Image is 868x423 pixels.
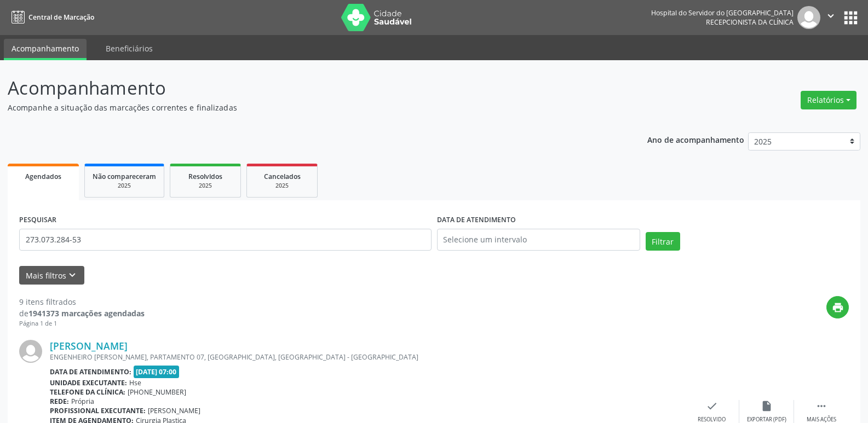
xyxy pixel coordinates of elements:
input: Selecione um intervalo [437,229,640,251]
span: Hse [129,378,141,387]
span: Central de Marcação [28,13,94,22]
span: Não compareceram [93,172,156,181]
span: Resolvidos [188,172,222,181]
div: 2025 [178,182,233,190]
p: Ano de acompanhamento [647,132,744,146]
a: Acompanhamento [4,39,87,60]
label: PESQUISAR [19,212,56,229]
div: Página 1 de 1 [19,319,145,328]
div: 2025 [255,182,309,190]
img: img [797,6,820,29]
a: Central de Marcação [8,8,94,26]
span: Cancelados [264,172,301,181]
div: 9 itens filtrados [19,296,145,308]
span: [PHONE_NUMBER] [128,387,186,397]
i:  [825,10,837,22]
label: DATA DE ATENDIMENTO [437,212,516,229]
button: Mais filtroskeyboard_arrow_down [19,266,84,285]
button: Filtrar [646,232,680,251]
b: Profissional executante: [50,406,146,415]
b: Telefone da clínica: [50,387,125,397]
div: Hospital do Servidor do [GEOGRAPHIC_DATA] [651,8,794,18]
span: [PERSON_NAME] [148,406,200,415]
i:  [815,400,827,412]
i: insert_drive_file [761,400,773,412]
img: img [19,340,42,363]
button: apps [841,8,860,27]
div: 2025 [93,182,156,190]
b: Unidade executante: [50,378,127,387]
input: Nome, código do beneficiário ou CPF [19,229,432,251]
b: Data de atendimento: [50,367,131,376]
i: print [832,302,844,314]
button: Relatórios [801,91,856,109]
div: ENGENHEIRO [PERSON_NAME], PARTAMENTO 07, [GEOGRAPHIC_DATA], [GEOGRAPHIC_DATA] - [GEOGRAPHIC_DATA] [50,352,685,362]
a: [PERSON_NAME] [50,340,128,352]
a: Beneficiários [98,39,160,58]
b: Rede: [50,397,69,406]
p: Acompanhamento [8,74,605,102]
button: print [826,296,849,318]
div: de [19,308,145,319]
span: Própria [71,397,94,406]
i: check [706,400,718,412]
strong: 1941373 marcações agendadas [28,308,145,318]
i: keyboard_arrow_down [66,269,78,281]
span: Recepcionista da clínica [706,18,794,27]
button:  [820,6,841,29]
p: Acompanhe a situação das marcações correntes e finalizadas [8,102,605,113]
span: [DATE] 07:00 [134,366,180,378]
span: Agendados [25,172,61,181]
